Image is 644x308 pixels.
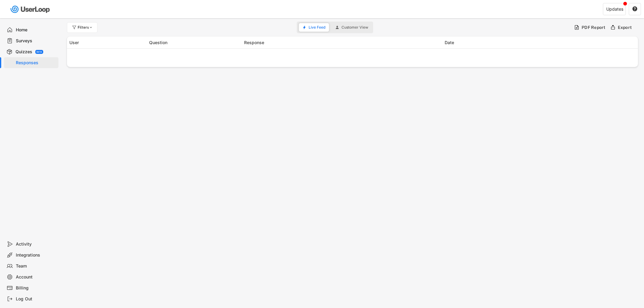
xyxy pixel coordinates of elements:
div: Home [16,27,56,33]
span: Customer View [341,26,368,29]
button:  [632,6,638,12]
div: PDF Report [582,25,606,30]
div: Responses [16,60,56,66]
div: Filters [78,26,93,29]
div: BETA [37,51,42,53]
div: Quizzes [16,49,32,55]
button: Live Feed [299,23,329,32]
div: User [69,39,145,46]
div: Question [149,39,240,46]
div: Activity [16,241,56,247]
span: Live Feed [309,26,325,29]
div: Surveys [16,38,56,44]
div: Account [16,274,56,280]
text:  [632,6,637,12]
img: userloop-logo-01.svg [9,3,52,16]
div: Integrations [16,252,56,258]
div: Response [244,39,441,46]
div: Export [618,25,632,30]
div: Updates [606,7,623,11]
button: Customer View [332,23,372,32]
div: Log Out [16,296,56,302]
div: Date [445,39,635,46]
div: Team [16,263,56,269]
div: Billing [16,285,56,291]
